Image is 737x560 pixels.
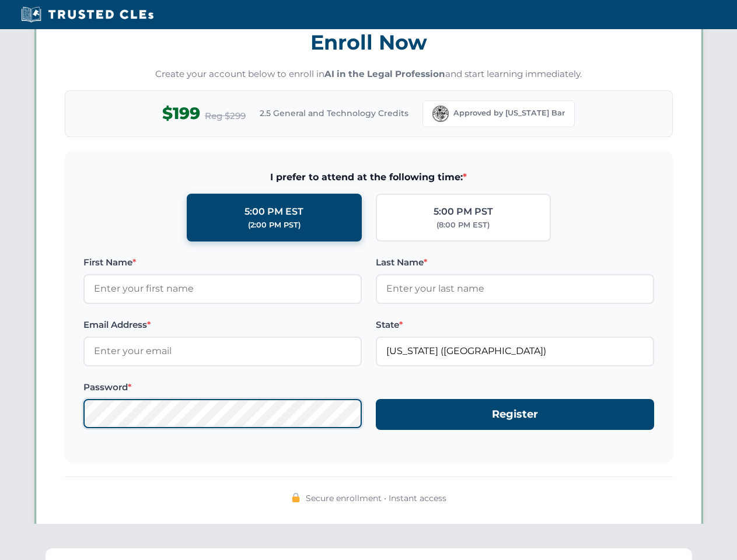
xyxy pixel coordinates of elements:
[244,204,303,219] div: 5:00 PM EST
[376,256,654,269] label: Last Name
[434,204,493,219] div: 5:00 PM PST
[83,170,654,185] span: I prefer to attend at the following time:
[18,6,157,23] img: Trusted CLEs
[376,274,654,303] input: Enter your last name
[376,318,654,332] label: State
[162,100,200,127] span: $199
[436,219,490,231] div: (8:00 PM EST)
[65,68,673,81] p: Create your account below to enroll in and start learning immediately.
[376,399,654,430] button: Register
[260,107,408,120] span: 2.5 General and Technology Credits
[453,107,565,119] span: Approved by [US_STATE] Bar
[324,68,445,79] strong: AI in the Legal Profession
[83,274,362,303] input: Enter your first name
[248,219,301,231] div: (2:00 PM PST)
[83,380,362,394] label: Password
[83,256,362,269] label: First Name
[376,337,654,366] input: Florida (FL)
[83,318,362,332] label: Email Address
[432,106,449,122] img: Florida Bar
[205,109,246,123] span: Reg $299
[65,24,673,61] h3: Enroll Now
[291,493,301,502] img: 🔒
[306,492,446,505] span: Secure enrollment • Instant access
[83,337,362,366] input: Enter your email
